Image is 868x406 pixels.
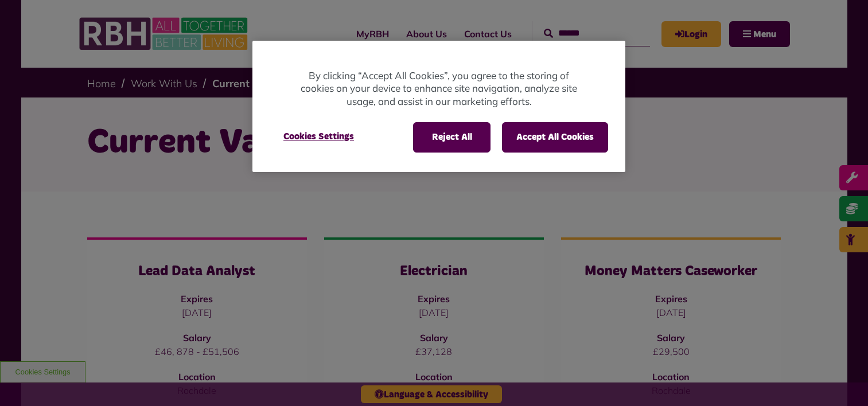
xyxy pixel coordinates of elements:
[413,122,491,152] button: Reject All
[298,69,579,108] p: By clicking “Accept All Cookies”, you agree to the storing of cookies on your device to enhance s...
[252,41,625,172] div: Privacy
[252,41,625,172] div: Cookie banner
[270,122,368,151] button: Cookies Settings
[502,122,608,152] button: Accept All Cookies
